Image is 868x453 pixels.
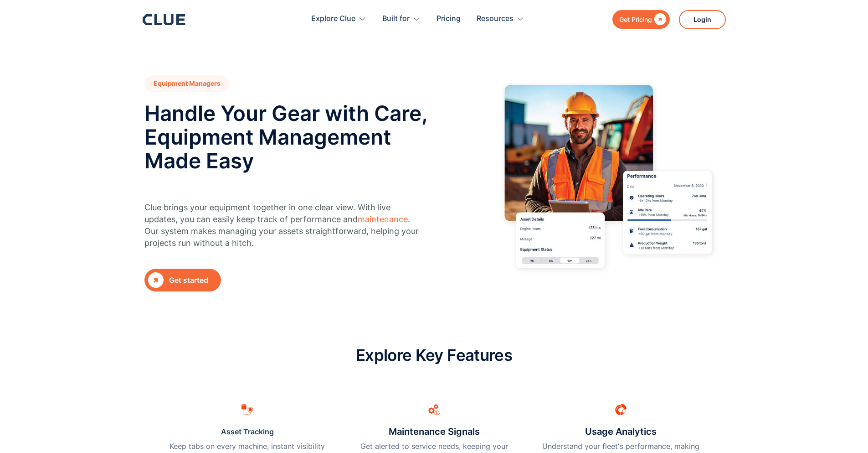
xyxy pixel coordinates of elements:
div: Explore Clue [311,5,366,33]
p: Clue brings your equipment together in one clear view. With live updates, you can easily keep tra... [144,202,420,249]
h3: Usage Analytics [585,425,657,438]
h3: Maintenance Signals [389,425,480,438]
a: Login [679,10,726,29]
div: Resources [477,5,514,33]
div: Built for [382,5,421,33]
h1: Equipment Managers [144,75,230,92]
h2: Explore Key Features [356,346,512,364]
div: Resources [477,5,524,33]
img: Maintenance alert icon [428,404,440,415]
div: Explore Clue [311,5,355,33]
img: Performance and protection icon [615,404,627,415]
a: maintenance [358,214,408,224]
div:  [652,14,666,25]
div:  [148,272,164,288]
img: hero image for construction equipment manager [492,75,724,282]
a: Asset Tracking [221,425,274,438]
a: Get Pricing [612,10,670,29]
a: Get started [144,269,221,292]
div: Get Pricing [619,14,652,25]
div: Built for [382,5,410,33]
div: Get started [169,275,217,286]
h2: Handle Your Gear with Care, Equipment Management Made Easy [144,101,438,172]
a: Pricing [437,5,461,33]
img: asset tracking icon [241,404,253,415]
